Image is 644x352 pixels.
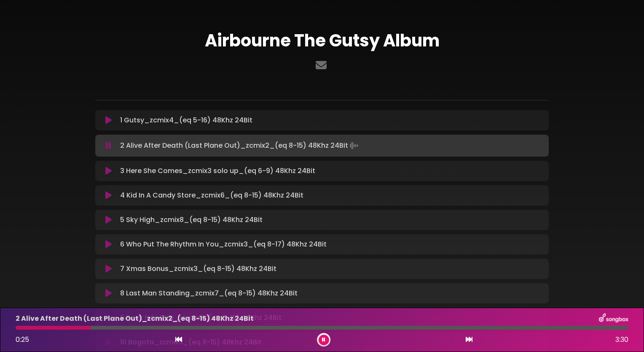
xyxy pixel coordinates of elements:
[16,314,254,324] p: 2 Alive After Death (Last Plane Out)_zcmix2_(eq 8-15) 48Khz 24Bit
[120,115,252,125] p: 1 Gutsy_zcmix4_(eq 5-16) 48Khz 24Bit
[120,166,315,176] p: 3 Here She Comes_zcmix3 solo up_(eq 6-9) 48Khz 24Bit
[16,335,29,344] span: 0:25
[120,264,276,274] p: 7 Xmas Bonus_zcmix3_(eq 8-15) 48Khz 24Bit
[120,190,303,200] p: 4 Kid In A Candy Store_zcmix6_(eq 8-15) 48Khz 24Bit
[120,215,263,225] p: 5 Sky High_zcmix8_(eq 8-15) 48Khz 24Bit
[348,140,360,152] img: waveform4.gif
[95,30,549,51] h1: Airbourne The Gutsy Album
[615,335,628,345] span: 3:30
[120,239,327,249] p: 6 Who Put The Rhythm In You_zcmix3_(eq 8-17) 48Khz 24Bit
[120,140,360,152] p: 2 Alive After Death (Last Plane Out)_zcmix2_(eq 8-15) 48Khz 24Bit
[599,313,628,324] img: songbox-logo-white.png
[120,288,298,298] p: 8 Last Man Standing_zcmix7_(eq 8-15) 48Khz 24Bit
